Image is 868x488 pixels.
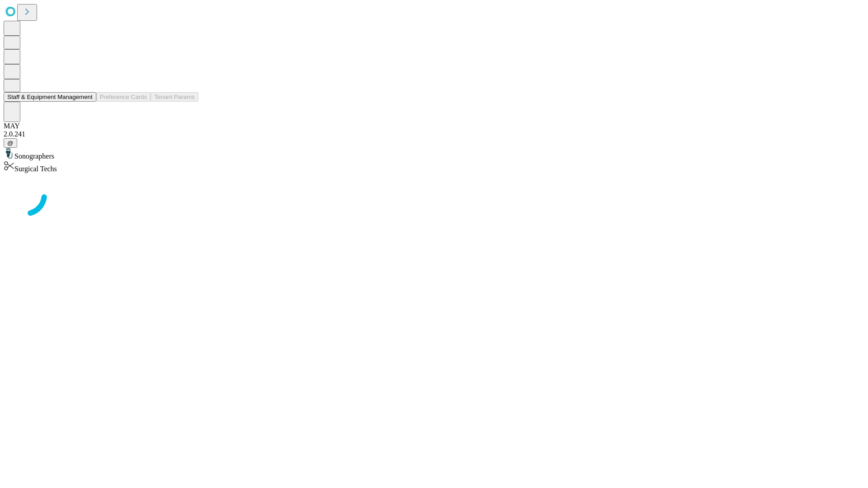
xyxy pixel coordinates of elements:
[151,92,198,102] button: Tenant Params
[4,148,864,160] div: Sonographers
[96,92,151,102] button: Preference Cards
[7,140,14,146] span: @
[4,130,864,138] div: 2.0.241
[4,92,96,102] button: Staff & Equipment Management
[4,138,17,148] button: @
[4,122,864,130] div: MAY
[4,160,864,173] div: Surgical Techs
